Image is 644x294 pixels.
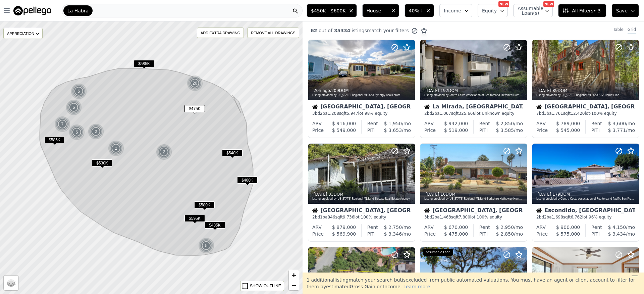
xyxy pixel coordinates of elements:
div: /mo [602,224,635,231]
div: ARV [536,224,546,231]
div: Listing provided by Contra Costa Association of Realtors and Preferred Home Brokers [424,93,524,97]
div: 7 bd 3 ba sqft lot · 100% equity [536,111,635,116]
span: 1,067 [440,111,451,116]
div: Rent [479,224,490,231]
span: $ 519,000 [444,128,468,133]
span: $530K [92,159,112,166]
button: Assumable Loan(s) [513,4,553,17]
span: $ 2,750 [384,225,402,230]
div: $530K [92,159,112,169]
div: ARV [312,224,322,231]
div: 2 [88,124,104,140]
span: match your filters [367,27,409,34]
span: $ 879,000 [332,225,356,230]
div: /mo [490,120,523,127]
div: Listing provided by [US_STATE] Regional MLS and Elevate Real Estate Agency [312,197,412,201]
img: g1.png [187,75,203,91]
time: 2025-08-22 11:20 [538,88,551,93]
div: 6 [66,99,82,115]
div: 5 [69,124,85,140]
a: [DATE],33DOMListing provided by[US_STATE] Regional MLSand Elevate Real Estate AgencyHouse[GEOGRAP... [308,143,415,242]
div: REMOVE ALL DRAWINGS [248,28,299,38]
div: Rent [367,224,378,231]
div: 3 bd 2 ba sqft lot · 98% equity [312,111,411,116]
div: [GEOGRAPHIC_DATA], [GEOGRAPHIC_DATA] [536,104,635,111]
span: $ 1,950 [384,121,402,126]
div: Grid [628,27,636,34]
div: 1 additional listing match your search but is excluded from public automated valuations. You must... [303,273,644,294]
div: $580K [194,201,215,211]
span: + [292,271,296,279]
span: 1,463 [440,215,451,219]
span: $ 575,000 [556,231,580,237]
a: Layers [4,276,18,290]
div: 20 [187,75,203,91]
div: NEW [498,1,509,7]
time: 2025-08-19 18:17 [538,192,551,197]
span: $ 569,900 [332,231,356,237]
span: 62 [311,28,317,33]
div: PITI [591,127,600,134]
span: $475K [184,105,205,112]
div: $595K [184,215,205,225]
span: La Habra [67,7,89,14]
div: Rent [479,120,490,127]
a: [DATE],179DOMListing provided byContra Costa Association of Realtorsand Pacific Sun PropertiesHou... [532,143,639,242]
span: Income [444,7,461,14]
div: PITI [479,127,488,134]
div: /mo [378,120,411,127]
button: 40%+ [405,4,434,17]
img: House [312,208,318,213]
div: Price [536,231,548,237]
span: $485K [205,222,225,229]
span: 1,208 [328,111,339,116]
div: out of listings [303,27,427,34]
div: ARV [424,224,434,231]
span: $ 3,600 [608,121,626,126]
div: Price [536,127,548,134]
div: PITI [591,231,600,237]
img: House [536,208,542,213]
img: g1.png [69,124,85,140]
button: House [362,4,399,17]
time: 2025-08-20 17:30 [426,192,439,197]
span: $ 916,000 [332,121,356,126]
div: $485K [205,222,225,231]
div: 2 bd 2 ba sqft lot · Unknown equity [424,111,523,116]
span: 6,762 [571,215,582,219]
span: $ 4,150 [608,225,626,230]
img: g1.png [156,144,172,160]
div: Listing provided by [US_STATE] Regional MLS and Berkshire Hathaway Homeservices [US_STATE] Realty [424,197,524,201]
div: $475K [184,105,205,115]
div: 2 bd 1 ba sqft lot · 100% equity [312,214,411,220]
span: $ 3,434 [608,231,626,237]
img: g1.png [71,83,87,99]
div: 5 [198,238,214,254]
span: 1,761 [552,111,563,116]
span: 5,947 [346,111,358,116]
div: [GEOGRAPHIC_DATA], [GEOGRAPHIC_DATA] [312,104,411,111]
span: $ 2,950 [496,225,514,230]
a: [DATE],192DOMListing provided byContra Costa Association of Realtorsand Preferred Home BrokersHou... [420,40,527,138]
div: 2 bd 2 ba sqft lot · 96% equity [536,214,635,220]
span: Equity [482,7,497,14]
div: , 192 DOM [424,88,524,93]
span: $ 3,346 [384,231,402,237]
img: House [312,104,318,109]
span: $ 545,000 [556,128,580,133]
div: /mo [378,224,411,231]
div: PITI [367,231,376,237]
span: $ 549,000 [332,128,356,133]
span: $450K - $600K [311,7,346,14]
span: 325,666 [459,111,475,116]
div: /mo [490,224,523,231]
span: $ 3,585 [496,128,514,133]
a: 20h ago,209DOMListing provided by[US_STATE] Regional MLSand Synergy Real EstateHouse[GEOGRAPHIC_D... [308,40,415,138]
span: 846 [328,215,335,219]
div: $460K [237,177,258,186]
span: Assumable Loan(s) [518,6,539,15]
span: $460K [237,177,258,184]
div: [GEOGRAPHIC_DATA], [GEOGRAPHIC_DATA] [312,208,411,214]
span: 1,698 [552,215,563,219]
div: /mo [600,127,635,134]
